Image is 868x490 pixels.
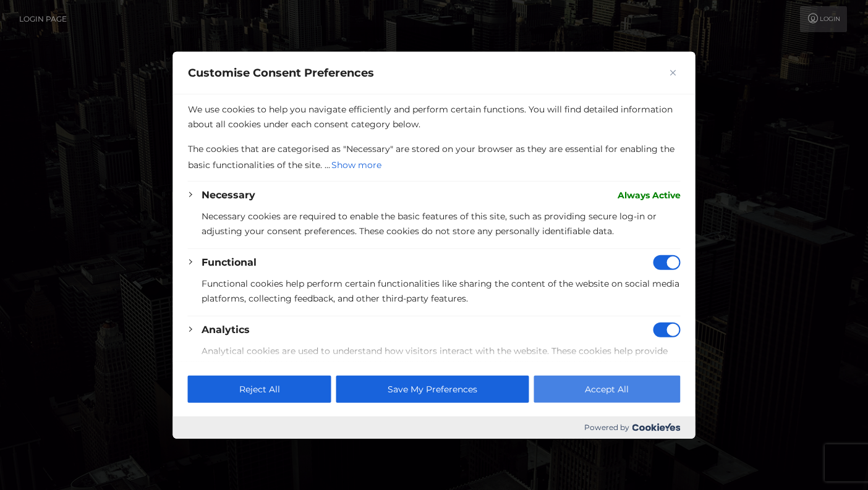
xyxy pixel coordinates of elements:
[188,141,681,173] p: The cookies that are categorised as "Necessary" are stored on your browser as they are essential ...
[202,255,257,269] button: Functional
[173,416,696,439] div: Powered by
[618,187,681,202] span: Always Active
[330,156,383,173] button: Show more
[188,65,374,80] span: Customise Consent Preferences
[534,376,680,403] button: Accept All
[336,376,529,403] button: Save My Preferences
[173,51,696,438] div: Customise Consent Preferences
[653,255,681,269] input: Disable Functional
[202,208,681,238] p: Necessary cookies are required to enable the basic features of this site, such as providing secur...
[202,322,250,337] button: Analytics
[632,423,681,431] img: Cookieyes logo
[188,101,681,131] p: We use cookies to help you navigate efficiently and perform certain functions. You will find deta...
[670,69,676,75] img: Close
[653,322,681,337] input: Disable Analytics
[202,187,255,202] button: Necessary
[202,276,681,305] p: Functional cookies help perform certain functionalities like sharing the content of the website o...
[666,65,681,80] button: Close
[188,376,331,403] button: Reject All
